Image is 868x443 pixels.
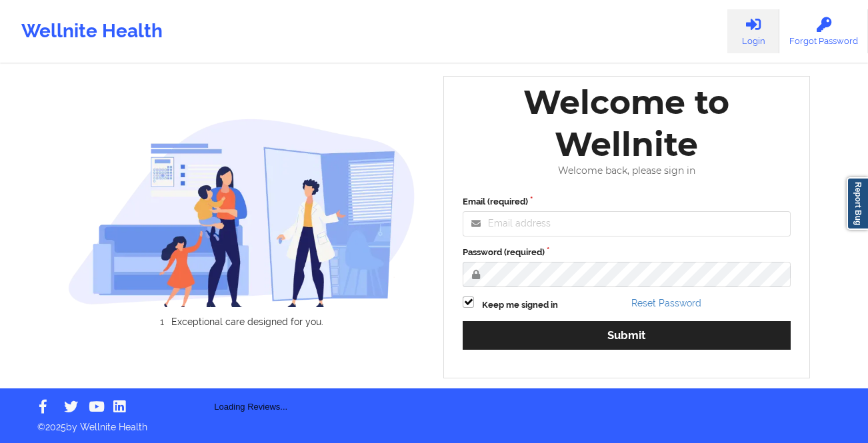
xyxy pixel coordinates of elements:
[453,81,800,165] div: Welcome to Wellnite
[779,9,868,53] a: Forgot Password
[463,211,791,236] input: Email address
[847,177,868,230] a: Report Bug
[631,298,701,308] a: Reset Password
[68,118,416,307] img: wellnite-auth-hero_200.c722682e.png
[453,165,800,177] div: Welcome back, please sign in
[482,298,558,312] label: Keep me signed in
[727,9,779,53] a: Login
[79,316,415,327] li: Exceptional care designed for you.
[463,246,791,259] label: Password (required)
[68,350,435,414] div: Loading Reviews...
[463,321,791,350] button: Submit
[463,195,791,209] label: Email (required)
[28,411,840,434] p: © 2025 by Wellnite Health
